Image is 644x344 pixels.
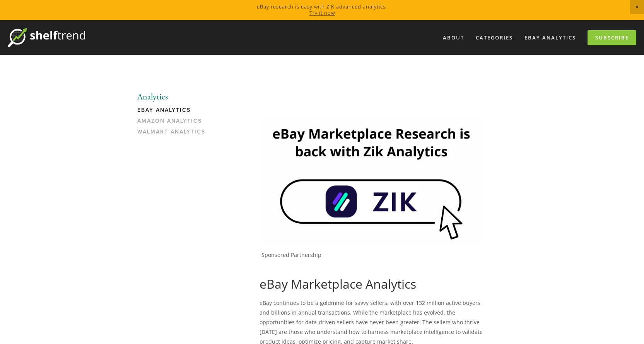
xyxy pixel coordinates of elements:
a: About [438,31,469,44]
h1: eBay Marketplace Analytics [260,277,483,291]
a: eBay Analytics [519,31,581,44]
a: Walmart Analytics [137,128,211,139]
img: ShelfTrend [8,28,85,47]
li: Analytics [137,92,211,102]
a: Subscribe [588,30,636,45]
div: Categories [471,31,518,44]
a: eBay Analytics [137,107,211,118]
a: Try it now [309,9,335,16]
p: Sponsored Partnership [261,252,483,258]
a: Amazon Analytics [137,118,211,128]
img: Zik Analytics Sponsored Ad [260,118,483,244]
